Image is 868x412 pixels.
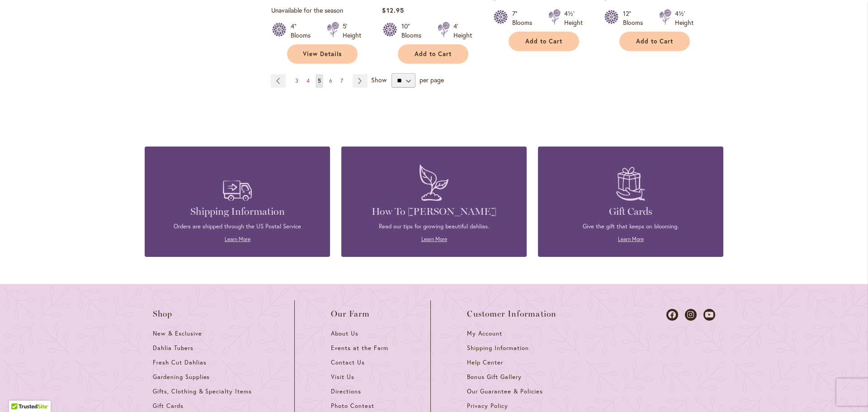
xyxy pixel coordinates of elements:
[331,309,370,318] span: Our Farm
[618,236,644,242] a: Learn More
[318,77,321,84] span: 5
[153,359,207,366] span: Fresh Cut Dahlias
[158,223,316,231] p: Orders are shipped through the US Postal Service
[552,223,710,231] p: Give the gift that keeps on blooming.
[623,9,648,27] div: 12" Blooms
[675,9,693,27] div: 4½' Height
[153,330,202,337] span: New & Exclusive
[420,76,444,84] span: per page
[287,44,358,64] a: View Details
[7,380,32,405] iframe: Launch Accessibility Center
[331,388,361,395] span: Directions
[564,9,583,27] div: 4½' Height
[153,388,252,395] span: Gifts, Clothing & Specialty Items
[293,74,301,88] a: 3
[225,236,250,242] a: Learn More
[382,6,404,14] span: $12.95
[371,76,387,84] span: Show
[666,309,678,321] a: Dahlias on Facebook
[329,77,332,84] span: 6
[158,205,316,218] h4: Shipping Information
[421,236,447,242] a: Learn More
[453,22,472,40] div: 4' Height
[467,402,508,410] span: Privacy Policy
[467,388,542,395] span: Our Guarantee & Policies
[295,77,298,84] span: 3
[303,50,342,58] span: View Details
[153,402,184,410] span: Gift Cards
[401,22,427,40] div: 10" Blooms
[291,22,316,40] div: 4" Blooms
[153,344,193,352] span: Dahlia Tubers
[467,309,557,318] span: Customer Information
[467,330,502,337] span: My Account
[636,38,673,45] span: Add to Cart
[619,32,690,51] button: Add to Cart
[331,402,374,410] span: Photo Contest
[467,373,521,381] span: Bonus Gift Gallery
[340,77,343,84] span: 7
[467,359,503,366] span: Help Center
[331,330,359,337] span: About Us
[331,344,388,352] span: Events at the Farm
[153,309,173,318] span: Shop
[552,205,710,218] h4: Gift Cards
[327,74,335,88] a: 6
[355,205,513,218] h4: How To [PERSON_NAME]
[307,77,310,84] span: 4
[304,74,312,88] a: 4
[415,50,452,58] span: Add to Cart
[703,309,715,321] a: Dahlias on Youtube
[355,223,513,231] p: Read our tips for growing beautiful dahlias.
[331,373,354,381] span: Visit Us
[467,344,528,352] span: Shipping Information
[525,38,562,45] span: Add to Cart
[271,6,372,14] p: Unavailable for the season
[509,32,579,51] button: Add to Cart
[398,44,468,64] button: Add to Cart
[153,373,210,381] span: Gardening Supplies
[331,359,365,366] span: Contact Us
[685,309,697,321] a: Dahlias on Instagram
[343,22,361,40] div: 5' Height
[512,9,538,27] div: 7" Blooms
[338,74,345,88] a: 7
